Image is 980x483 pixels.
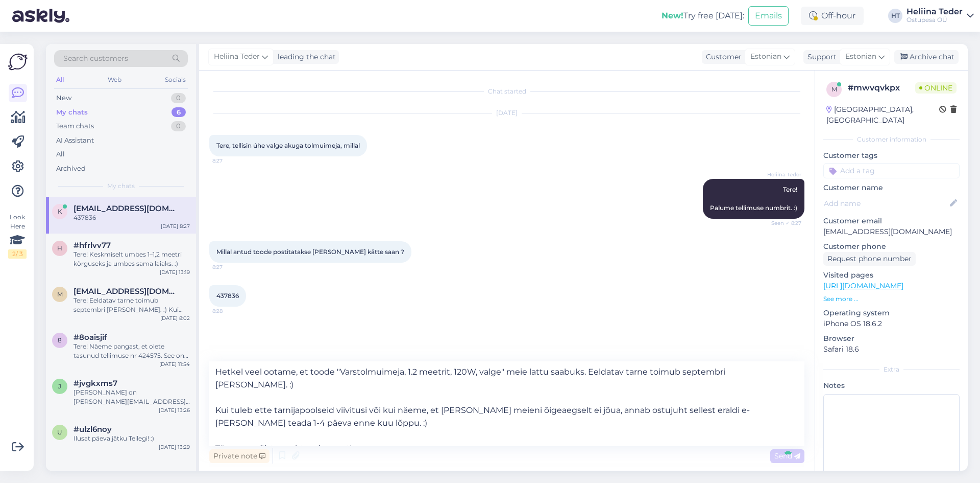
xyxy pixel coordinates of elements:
div: HT [888,9,902,23]
div: # mwvqvkpx [848,82,915,94]
span: 8 [58,336,62,344]
div: [DATE] [209,108,804,118]
div: All [54,73,66,86]
div: Customer [702,52,742,62]
span: 437836 [216,292,239,300]
p: Visited pages [823,270,960,281]
div: Off-hour [801,7,864,25]
span: m [57,290,63,298]
button: Emails [748,6,789,26]
div: Extra [823,365,960,374]
div: [DATE] 13:19 [160,268,190,276]
div: [DATE] 8:02 [160,314,190,322]
p: Safari 18.6 [823,344,960,355]
div: [DATE] 8:27 [161,222,190,230]
span: 8:28 [212,307,251,315]
p: See more ... [823,294,960,304]
div: 6 [171,107,186,118]
div: [PERSON_NAME] on [PERSON_NAME][EMAIL_ADDRESS][DOMAIN_NAME], 55979960. Ma hetkel kirjutan eesti ke... [73,388,190,406]
span: Estonian [750,51,781,62]
div: 0 [171,121,186,131]
span: Kristel325@gmail.com [73,204,180,213]
p: Customer tags [823,150,960,161]
span: h [57,244,62,252]
div: Ostupesa OÜ [906,16,963,24]
div: Tere! Eeldatav tarne toimub septembri [PERSON_NAME]. :) Kui tuleb ette tarnijapoolseid viivitusi ... [73,296,190,314]
p: Customer name [823,182,960,193]
div: [DATE] 11:54 [159,360,190,368]
div: leading the chat [274,52,336,62]
span: Search customers [63,53,128,64]
div: Look Here [8,213,27,259]
span: Seen ✓ 8:27 [763,219,801,227]
span: #jvgkxms7 [73,379,117,388]
div: 0 [171,93,186,103]
span: Millal antud toode postitatakse [PERSON_NAME] kätte saan ? [216,248,404,256]
span: Heliina Teder [214,51,260,62]
div: Team chats [56,121,94,131]
div: 2 / 3 [8,249,27,259]
div: Heliina Teder [906,8,963,16]
span: K [58,208,62,215]
div: Archive chat [894,50,959,64]
a: [URL][DOMAIN_NAME] [823,281,903,290]
span: Estonian [845,51,876,62]
div: Tere! Näeme pangast, et olete tasunud tellimuse nr 424575. See on aga juulikuu tellimus, mis on t... [73,342,190,360]
span: m [831,85,837,93]
div: [DATE] 13:26 [159,406,190,414]
span: Tere, tellisin úhe valge akuga tolmuimeja, millal [216,142,360,149]
div: Ilusat päeva jätku Teilegi! :) [73,434,190,443]
div: Support [803,52,837,62]
span: u [57,428,62,436]
p: Operating system [823,308,960,318]
span: Heliina Teder [763,171,801,178]
span: mamedovo934@gmail.com [73,287,180,296]
div: Try free [DATE]: [661,10,744,22]
p: Browser [823,333,960,344]
p: [EMAIL_ADDRESS][DOMAIN_NAME] [823,226,960,237]
div: [DATE] 13:29 [159,443,190,451]
span: My chats [107,181,135,191]
div: Tere! Keskmiselt umbes 1–1,2 meetri kõrguseks ja umbes sama laiaks. :) [73,250,190,268]
span: 8:27 [212,263,251,271]
div: AI Assistant [56,135,94,146]
div: Chat started [209,87,804,96]
p: Notes [823,380,960,391]
span: 8:27 [212,157,251,165]
div: My chats [56,107,88,118]
div: Web [106,73,124,86]
span: Online [915,82,957,94]
div: New [56,93,71,103]
div: Request phone number [823,252,916,266]
b: New! [661,11,683,20]
input: Add a tag [823,163,960,178]
span: #ulzl6noy [73,425,112,434]
p: Customer phone [823,241,960,252]
span: #8oaisjif [73,333,107,342]
a: Heliina TederOstupesa OÜ [906,8,974,24]
div: Customer information [823,135,960,144]
div: [GEOGRAPHIC_DATA], [GEOGRAPHIC_DATA] [826,104,939,126]
input: Add name [824,198,948,209]
div: Archived [56,164,86,174]
span: j [58,382,61,390]
span: #hfrlvv77 [73,241,111,250]
img: Askly Logo [8,52,28,72]
div: Socials [163,73,188,86]
div: All [56,149,65,159]
p: iPhone OS 18.6.2 [823,318,960,329]
div: 437836 [73,213,190,222]
p: Customer email [823,216,960,226]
